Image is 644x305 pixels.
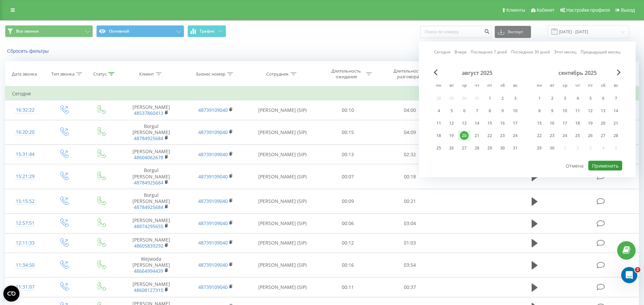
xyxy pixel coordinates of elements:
[609,93,622,103] div: вс 7 сент. 2025 г.
[317,253,379,277] td: 00:16
[496,106,509,116] div: сб 9 авг. 2025 г.
[460,144,469,152] div: 27
[546,143,558,153] div: вт 30 сент. 2025 г.
[460,119,469,128] div: 13
[119,214,183,233] td: [PERSON_NAME]
[609,131,622,141] div: вс 28 сент. 2025 г.
[198,284,228,290] a: 48739109040
[12,259,38,272] div: 11:34:50
[548,131,556,140] div: 23
[12,217,38,230] div: 12:57:51
[581,49,621,55] a: Предыдущий месяц
[119,145,183,164] td: [PERSON_NAME]
[317,189,379,214] td: 00:09
[511,94,520,103] div: 3
[248,145,317,164] td: [PERSON_NAME] (SIP)
[535,144,544,152] div: 29
[196,71,225,77] div: Бизнес номер
[445,118,458,128] div: вт 12 авг. 2025 г.
[548,119,556,128] div: 16
[445,143,458,153] div: вт 26 авг. 2025 г.
[198,262,228,268] a: 48739109040
[379,253,440,277] td: 03:54
[611,119,620,128] div: 21
[511,49,550,55] a: Последние 30 дней
[496,118,509,128] div: сб 16 авг. 2025 г.
[379,189,440,214] td: 00:21
[509,93,522,103] div: вс 3 авг. 2025 г.
[611,94,620,103] div: 7
[460,106,469,115] div: 6
[496,143,509,153] div: сб 30 авг. 2025 г.
[485,106,494,115] div: 8
[509,106,522,116] div: вс 10 авг. 2025 г.
[584,131,597,141] div: пт 26 сент. 2025 г.
[558,93,571,103] div: ср 3 сент. 2025 г.
[5,48,52,54] button: Сбросить фильтры
[509,131,522,141] div: вс 24 авг. 2025 г.
[5,87,639,100] td: Сегодня
[535,94,544,103] div: 1
[420,26,491,38] input: Поиск по номеру
[573,131,582,140] div: 25
[458,143,471,153] div: ср 27 авг. 2025 г.
[134,154,163,161] a: 48604062678
[473,144,481,152] div: 28
[535,119,544,128] div: 15
[498,106,507,115] div: 9
[571,131,584,141] div: чт 25 сент. 2025 г.
[560,94,569,103] div: 3
[473,131,481,140] div: 21
[459,81,469,91] abbr: среда
[317,120,379,145] td: 00:15
[472,81,482,91] abbr: четверг
[498,131,507,140] div: 23
[573,81,583,91] abbr: четверг
[198,198,228,204] a: 48739109040
[134,204,163,210] a: 48784925684
[496,93,509,103] div: сб 2 авг. 2025 г.
[495,26,531,38] button: Экспорт
[454,49,467,55] a: Вчера
[447,131,456,140] div: 19
[498,119,507,128] div: 16
[560,106,569,115] div: 10
[560,119,569,128] div: 17
[485,144,494,152] div: 29
[119,120,183,145] td: Borgul [PERSON_NAME]
[511,119,520,128] div: 17
[434,106,443,115] div: 4
[3,286,19,302] button: Open CMP widget
[473,119,481,128] div: 14
[586,106,595,115] div: 12
[533,93,546,103] div: пн 1 сент. 2025 г.
[554,49,577,55] a: Этот месяц
[546,106,558,116] div: вт 9 сент. 2025 г.
[12,71,37,77] div: Дата звонка
[119,253,183,277] td: Wejwoda [PERSON_NAME]
[498,144,507,152] div: 30
[546,93,558,103] div: вт 2 сент. 2025 г.
[584,93,597,103] div: пт 5 сент. 2025 г.
[510,81,520,91] abbr: воскресенье
[317,214,379,233] td: 00:06
[599,106,607,115] div: 13
[248,120,317,145] td: [PERSON_NAME] (SIP)
[248,253,317,277] td: [PERSON_NAME] (SIP)
[12,148,38,161] div: 15:31:44
[509,143,522,153] div: вс 31 авг. 2025 г.
[432,131,445,141] div: пн 18 авг. 2025 г.
[509,118,522,128] div: вс 17 авг. 2025 г.
[473,106,481,115] div: 7
[317,277,379,297] td: 00:11
[547,81,557,91] abbr: вторник
[445,131,458,141] div: вт 19 авг. 2025 г.
[548,144,556,152] div: 30
[447,144,456,152] div: 26
[617,70,621,76] span: Next Month
[432,118,445,128] div: пн 11 авг. 2025 г.
[511,106,520,115] div: 10
[471,131,483,141] div: чт 21 авг. 2025 г.
[586,131,595,140] div: 26
[496,131,509,141] div: сб 23 авг. 2025 г.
